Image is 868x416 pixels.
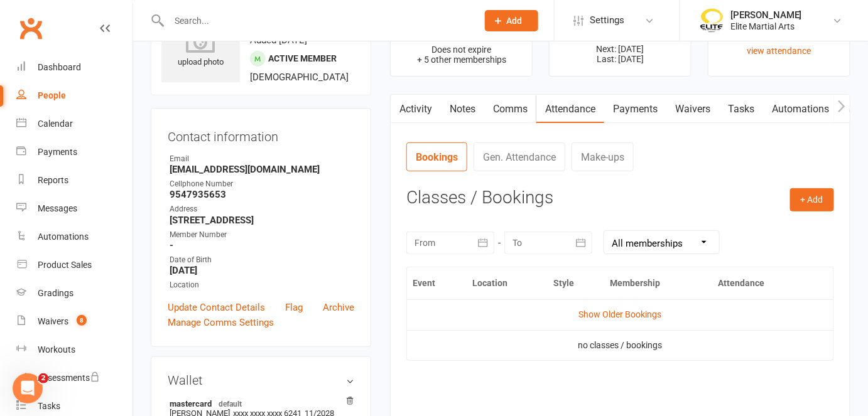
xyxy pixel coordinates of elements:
div: Assessments [38,373,100,383]
th: Location [467,267,548,299]
div: Address [170,203,354,215]
div: Cellphone Number [170,178,354,190]
a: Flag [285,300,303,315]
span: Settings [590,6,624,35]
th: Style [548,267,604,299]
a: Notes [441,95,484,124]
input: Search... [165,12,469,29]
td: no classes / bookings [407,330,833,360]
div: Workouts [38,344,75,355]
div: Location [170,279,354,291]
iframe: Intercom live chat [13,373,43,403]
div: Messages [38,203,77,213]
th: Event [407,267,467,299]
a: Payments [16,138,133,166]
a: Product Sales [16,251,133,279]
a: Calendar [16,110,133,138]
span: 8 [77,315,87,326]
strong: - [170,240,354,251]
div: Calendar [38,119,73,129]
a: Messages [16,195,133,223]
a: Archive [323,300,354,315]
div: Member Number [170,229,354,241]
th: Membership [604,267,712,299]
a: Comms [484,95,536,124]
span: default [215,398,246,408]
div: Tasks [38,401,60,411]
div: Date of Birth [170,254,354,266]
div: Reports [38,175,68,185]
a: Waivers 8 [16,307,133,336]
div: Dashboard [38,62,81,72]
p: Next: [DATE] Last: [DATE] [561,44,680,64]
a: Manage Comms Settings [168,315,274,330]
span: + 5 other memberships [417,55,506,65]
strong: 9547935653 [170,189,354,200]
h3: Contact information [168,125,354,144]
h3: Classes / Bookings [406,188,834,208]
a: Update Contact Details [168,300,265,315]
div: Payments [38,147,77,157]
div: Waivers [38,316,68,326]
span: Active member [268,53,337,63]
th: Attendance [712,267,813,299]
a: Gen. Attendance [474,142,565,171]
a: Automations [763,95,838,124]
strong: [STREET_ADDRESS] [170,215,354,226]
a: Bookings [406,142,467,171]
a: Automations [16,223,133,251]
div: upload photo [161,28,240,69]
div: [PERSON_NAME] [730,9,802,21]
a: Gradings [16,279,133,307]
button: + Add [790,188,834,211]
a: Reports [16,166,133,195]
strong: [EMAIL_ADDRESS][DOMAIN_NAME] [170,164,354,175]
strong: [DATE] [170,265,354,276]
div: Gradings [38,288,73,298]
a: Attendance [536,95,604,124]
a: Clubworx [15,13,46,44]
a: Workouts [16,336,133,364]
strong: mastercard [170,398,348,408]
a: view attendance [747,46,811,56]
a: Payments [604,95,666,124]
a: Tasks [719,95,763,124]
span: [DEMOGRAPHIC_DATA] [250,72,349,83]
a: Make-ups [572,142,634,171]
a: Dashboard [16,53,133,82]
a: Activity [391,95,441,124]
span: Does not expire [431,45,491,55]
div: Automations [38,232,89,242]
div: Product Sales [38,260,92,270]
button: Add [485,10,538,31]
a: People [16,82,133,110]
h3: Wallet [168,373,354,387]
div: Elite Martial Arts [730,21,802,32]
div: Email [170,153,354,165]
span: Add [507,16,523,26]
img: thumb_image1508806937.png [699,8,724,33]
a: Assessments [16,364,133,392]
span: 2 [38,373,48,383]
a: Waivers [666,95,719,124]
div: People [38,90,66,100]
a: Show Older Bookings [579,309,662,319]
